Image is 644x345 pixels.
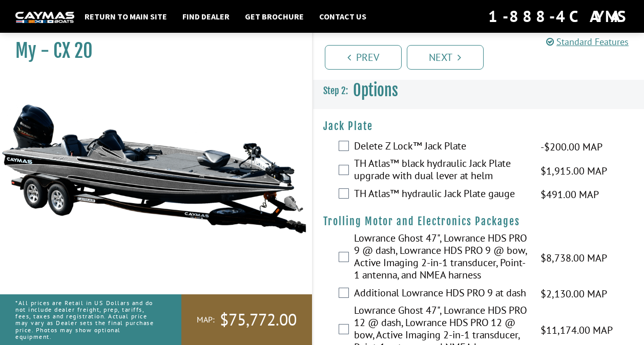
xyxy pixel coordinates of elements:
a: Standard Features [546,36,629,48]
h1: My - CX 20 [15,39,286,62]
div: 1-888-4CAYMAS [488,5,629,28]
span: $11,174.00 MAP [541,322,613,338]
label: Delete Z Lock™ Jack Plate [354,140,528,155]
label: Additional Lowrance HDS PRO 9 at dash [354,287,528,301]
img: white-logo-c9c8dbefe5ff5ceceb0f0178aa75bf4bb51f6bca0971e226c86eb53dfe498488.png [15,12,74,23]
a: Get Brochure [240,10,309,23]
span: $2,130.00 MAP [541,286,607,301]
a: MAP:$75,772.00 [181,294,312,345]
span: MAP: [197,314,215,325]
label: Lowrance Ghost 47", Lowrance HDS PRO 9 @ dash, Lowrance HDS PRO 9 @ bow, Active Imaging 2-in-1 tr... [354,232,528,284]
h4: Jack Plate [323,120,634,133]
span: $491.00 MAP [541,187,599,202]
span: $8,738.00 MAP [541,250,607,266]
span: $1,915.00 MAP [541,163,607,179]
a: Contact Us [314,10,371,23]
span: -$200.00 MAP [541,139,603,155]
label: TH Atlas™ hydraulic Jack Plate gauge [354,187,528,202]
h4: Trolling Motor and Electronics Packages [323,215,634,228]
label: TH Atlas™ black hydraulic Jack Plate upgrade with dual lever at helm [354,157,528,184]
p: *All prices are Retail in US Dollars and do not include dealer freight, prep, tariffs, fees, taxe... [15,294,158,345]
span: $75,772.00 [220,309,297,331]
a: Next [407,45,484,70]
a: Return to main site [79,10,172,23]
a: Find Dealer [177,10,235,23]
a: Prev [325,45,402,70]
